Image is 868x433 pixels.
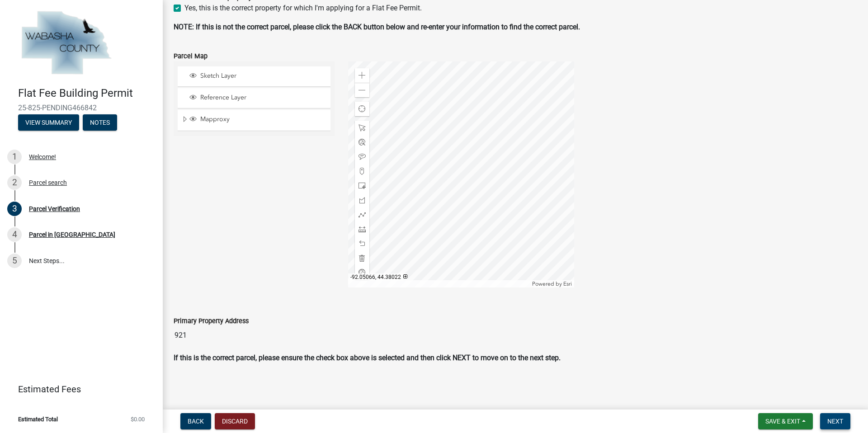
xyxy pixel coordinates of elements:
[188,72,327,81] div: Sketch Layer
[29,179,67,186] div: Parcel search
[188,418,204,425] span: Back
[83,114,117,131] button: Notes
[18,104,145,112] span: 25-825-PENDING466842
[820,413,850,429] button: Next
[181,115,188,125] span: Expand
[18,114,79,131] button: View Summary
[7,380,148,398] a: Estimated Fees
[198,115,327,123] span: Mapproxy
[178,66,330,87] li: Sketch Layer
[355,83,369,97] div: Zoom out
[178,110,330,131] li: Mapproxy
[355,102,369,116] div: Find my location
[18,119,79,127] wm-modal-confirm: Summary
[758,413,813,429] button: Save & Exit
[29,154,56,160] div: Welcome!
[29,231,115,238] div: Parcel in [GEOGRAPHIC_DATA]
[174,353,561,362] strong: If this is the correct parcel, please ensure the check box above is selected and then click NEXT ...
[7,202,22,216] div: 3
[198,94,327,102] span: Reference Layer
[180,413,211,429] button: Back
[563,281,572,287] a: Esri
[18,87,156,100] h4: Flat Fee Building Permit
[83,119,117,127] wm-modal-confirm: Notes
[188,115,327,124] div: Mapproxy
[178,88,330,108] li: Reference Layer
[177,64,331,133] ul: Layer List
[174,53,208,60] label: Parcel Map
[188,94,327,103] div: Reference Layer
[18,416,58,422] span: Estimated Total
[355,68,369,83] div: Zoom in
[174,318,249,325] label: Primary Property Address
[765,418,800,425] span: Save & Exit
[7,227,22,242] div: 4
[184,3,422,14] label: Yes, this is the correct property for which I'm applying for a Flat Fee Permit.
[7,254,22,268] div: 5
[18,9,114,77] img: Wabasha County, Minnesota
[7,150,22,164] div: 1
[198,72,327,80] span: Sketch Layer
[174,23,580,31] strong: NOTE: If this is not the correct parcel, please click the BACK button below and re-enter your inf...
[827,418,843,425] span: Next
[215,413,255,429] button: Discard
[7,175,22,190] div: 2
[530,280,574,287] div: Powered by
[29,206,80,212] div: Parcel Verification
[131,416,145,422] span: $0.00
